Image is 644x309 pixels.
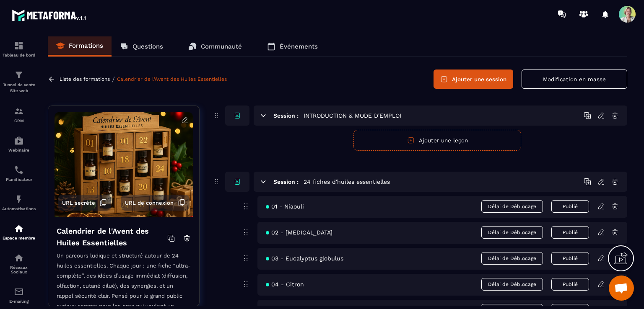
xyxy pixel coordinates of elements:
a: automationsautomationsWebinaire [2,129,36,159]
h5: 24 fiches d'huiles essentielles [304,178,390,186]
a: Événements [259,36,326,57]
img: formation [14,70,24,80]
span: URL secrète [62,200,95,206]
p: Communauté [201,43,242,50]
p: Automatisations [2,206,36,211]
img: formation [14,41,24,51]
a: Questions [112,36,171,57]
p: Questions [132,43,163,50]
img: social-network [14,253,24,263]
button: Publié [551,226,589,239]
span: 03 - Eucalyptus globulus [266,255,343,262]
p: Webinaire [2,148,36,152]
p: E-mailing [2,299,36,304]
button: URL secrète [58,195,111,211]
span: Délai de Déblocage [481,252,543,265]
span: Délai de Déblocage [481,226,543,239]
a: social-networksocial-networkRéseaux Sociaux [2,247,36,281]
button: Ajouter une leçon [353,130,521,151]
span: Délai de Déblocage [481,200,543,213]
button: URL de connexion [121,195,190,211]
a: Liste des formations [60,76,110,82]
h4: Calendrier de l'Avent des Huiles Essentielles [57,225,167,249]
p: Réseaux Sociaux [2,265,36,274]
span: 04 - Citron [266,281,304,288]
span: URL de connexion [125,200,174,206]
a: automationsautomationsAutomatisations [2,188,36,217]
div: Ouvrir le chat [609,276,634,301]
p: Tableau de bord [2,53,36,57]
button: Publié [551,252,589,265]
a: formationformationCRM [2,100,36,129]
img: logo [12,8,87,23]
button: Ajouter une session [434,70,513,89]
img: scheduler [14,165,24,175]
p: Tunnel de vente Site web [2,82,36,94]
a: formationformationTableau de bord [2,34,36,64]
p: Formations [69,42,103,49]
img: formation [14,106,24,116]
h6: Session : [273,178,299,185]
img: background [55,112,193,217]
a: Formations [48,36,112,57]
button: Modification en masse [522,70,627,89]
p: Planificateur [2,177,36,182]
span: 02 - [MEDICAL_DATA] [266,229,332,236]
p: CRM [2,118,36,123]
p: Événements [280,43,318,50]
p: Espace membre [2,236,36,240]
span: Délai de Déblocage [481,278,543,291]
img: automations [14,194,24,204]
a: schedulerschedulerPlanificateur [2,159,36,188]
span: 01 - Niaouli [266,203,304,210]
a: automationsautomationsEspace membre [2,217,36,247]
h5: INTRODUCTION & MODE D'EMPLOI [304,111,401,120]
a: Calendrier de l'Avent des Huiles Essentielles [117,76,227,82]
button: Publié [551,200,589,213]
span: / [112,75,115,83]
button: Publié [551,278,589,291]
a: formationformationTunnel de vente Site web [2,64,36,100]
img: automations [14,224,24,234]
img: email [14,287,24,297]
a: Communauté [180,36,250,57]
h6: Session : [273,112,299,119]
img: automations [14,136,24,146]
